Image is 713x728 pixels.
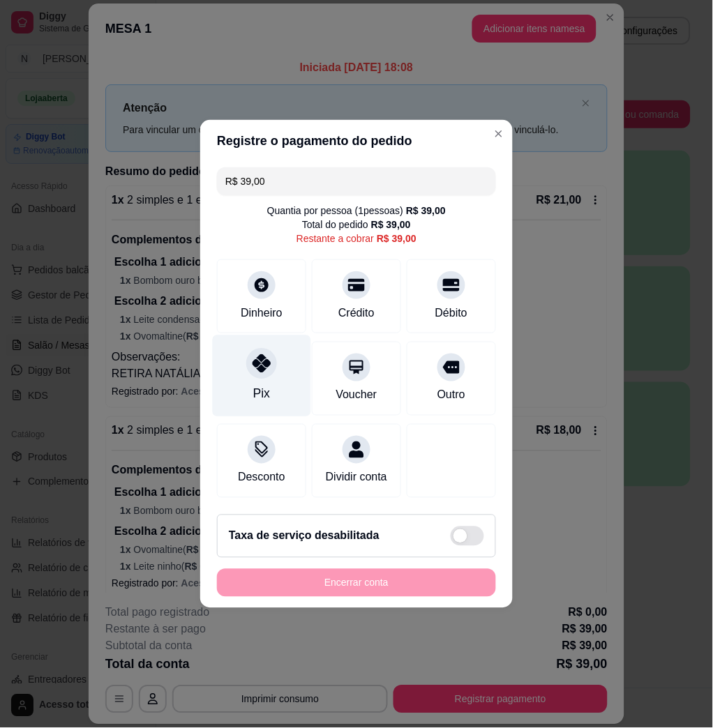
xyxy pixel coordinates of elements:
[302,218,411,232] div: Total do pedido
[200,120,513,162] header: Registre o pagamento do pedido
[406,204,446,218] div: R$ 39,00
[437,387,465,404] div: Outro
[253,385,270,403] div: Pix
[435,305,467,321] div: Débito
[326,469,387,486] div: Dividir conta
[225,167,488,195] input: Ex.: hambúrguer de cordeiro
[336,387,377,404] div: Voucher
[297,232,416,245] div: Restante a cobrar
[238,469,285,486] div: Desconto
[267,204,446,218] div: Quantia por pessoa ( 1 pessoas)
[241,305,283,321] div: Dinheiro
[229,528,380,545] h2: Taxa de serviço desabilitada
[338,305,375,321] div: Crédito
[488,123,510,145] button: Close
[377,232,416,245] div: R$ 39,00
[371,218,411,232] div: R$ 39,00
